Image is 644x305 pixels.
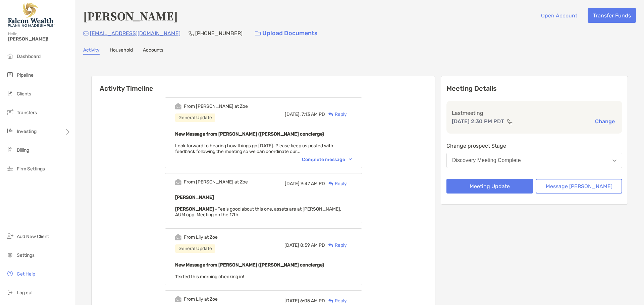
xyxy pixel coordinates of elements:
[328,243,333,247] img: Reply icon
[17,54,41,59] span: Dashboard
[175,206,341,218] span: Feels good about this one, assets are at [PERSON_NAME], AUM opp. Meeting on the 17th
[175,234,181,240] img: Event icon
[6,108,14,116] img: transfers icon
[110,47,133,55] a: Household
[349,158,352,160] img: Chevron icon
[325,297,347,304] div: Reply
[175,143,333,154] span: Look forward to hearing how things go [DATE]. Please keep us posted with feedback following the m...
[90,29,180,37] p: [EMAIL_ADDRESS][DOMAIN_NAME]
[593,118,617,125] button: Change
[6,71,14,79] img: pipeline icon
[175,195,214,200] b: [PERSON_NAME]
[285,111,301,117] span: [DATE],
[446,179,533,194] button: Meeting Update
[452,109,617,117] p: Last meeting
[302,111,325,117] span: 7:13 AM PD
[6,89,14,97] img: clients icon
[83,8,178,23] h4: [PERSON_NAME]
[175,179,181,185] img: Event icon
[8,36,71,42] span: [PERSON_NAME]!
[17,271,35,277] span: Get Help
[175,274,244,280] span: Texted this morning checking in!
[300,298,325,304] span: 6:05 AM PD
[92,76,435,92] h6: Activity Timeline
[195,29,243,37] p: [PHONE_NUMBER]
[536,179,622,194] button: Message [PERSON_NAME]
[301,181,325,186] span: 9:47 AM PD
[6,146,14,154] img: billing icon
[175,131,324,137] b: New Message from [PERSON_NAME] ([PERSON_NAME] concierge)
[285,181,300,186] span: [DATE]
[446,84,622,93] p: Meeting Details
[175,244,215,253] div: General Update
[184,103,248,109] div: From [PERSON_NAME] at Zoe
[175,206,217,212] strong: [PERSON_NAME] -
[507,119,513,124] img: communication type
[452,157,521,163] div: Discovery Meeting Complete
[300,242,325,248] span: 8:59 AM PD
[175,262,324,268] b: New Message from [PERSON_NAME] ([PERSON_NAME] concierge)
[83,31,89,35] img: Email Icon
[6,251,14,259] img: settings icon
[143,47,163,55] a: Accounts
[6,52,14,60] img: dashboard icon
[6,164,14,172] img: firm-settings icon
[6,270,14,278] img: get-help icon
[284,242,299,248] span: [DATE]
[8,3,55,27] img: Falcon Wealth Planning Logo
[302,157,352,162] div: Complete message
[328,112,333,117] img: Reply icon
[284,298,299,304] span: [DATE]
[17,72,34,78] span: Pipeline
[325,180,347,187] div: Reply
[612,159,616,162] img: Open dropdown arrow
[251,26,322,41] a: Upload Documents
[328,181,333,186] img: Reply icon
[6,127,14,135] img: investing icon
[184,234,218,240] div: From Lily at Zoe
[588,8,636,23] button: Transfer Funds
[175,103,181,109] img: Event icon
[17,147,29,153] span: Billing
[184,179,248,185] div: From [PERSON_NAME] at Zoe
[83,47,100,55] a: Activity
[446,153,622,168] button: Discovery Meeting Complete
[328,299,333,303] img: Reply icon
[255,31,261,36] img: button icon
[175,113,215,122] div: General Update
[325,111,347,118] div: Reply
[184,296,218,302] div: From Lily at Zoe
[6,288,14,296] img: logout icon
[17,290,33,296] span: Log out
[6,232,14,240] img: add_new_client icon
[536,8,582,23] button: Open Account
[17,91,31,97] span: Clients
[17,110,37,116] span: Transfers
[446,142,622,150] p: Change prospect Stage
[175,296,181,302] img: Event icon
[17,129,37,134] span: Investing
[452,117,504,126] p: [DATE] 2:30 PM PDT
[17,234,49,239] span: Add New Client
[17,166,45,172] span: Firm Settings
[325,242,347,249] div: Reply
[189,31,194,36] img: Phone Icon
[17,252,35,258] span: Settings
